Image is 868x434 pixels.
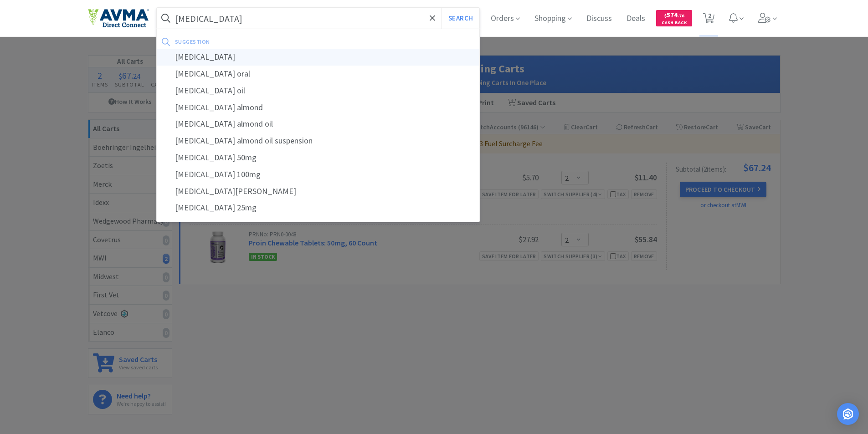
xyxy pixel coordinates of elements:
[583,15,616,23] a: Discuss
[837,403,859,425] div: Open Intercom Messenger
[157,133,480,149] div: [MEDICAL_DATA] almond oil suspension
[157,66,480,82] div: [MEDICAL_DATA] oral
[656,6,692,31] a: $574.76Cash Back
[88,9,149,28] img: e4e33dab9f054f5782a47901c742baa9_102.png
[157,149,480,166] div: [MEDICAL_DATA] 50mg
[664,10,684,19] span: 574
[157,199,480,216] div: [MEDICAL_DATA] 25mg
[157,166,480,183] div: [MEDICAL_DATA] 100mg
[664,13,667,19] span: $
[157,8,480,29] input: Search by item, sku, manufacturer, ingredient, size...
[623,15,649,23] a: Deals
[699,15,718,24] a: 2
[175,35,342,49] div: suggestion
[157,99,480,116] div: [MEDICAL_DATA] almond
[157,82,480,99] div: [MEDICAL_DATA] oil
[678,13,684,19] span: . 76
[157,116,480,133] div: [MEDICAL_DATA] almond oil
[662,20,687,26] span: Cash Back
[157,183,480,200] div: [MEDICAL_DATA][PERSON_NAME]
[442,8,479,29] button: Search
[157,49,480,66] div: [MEDICAL_DATA]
